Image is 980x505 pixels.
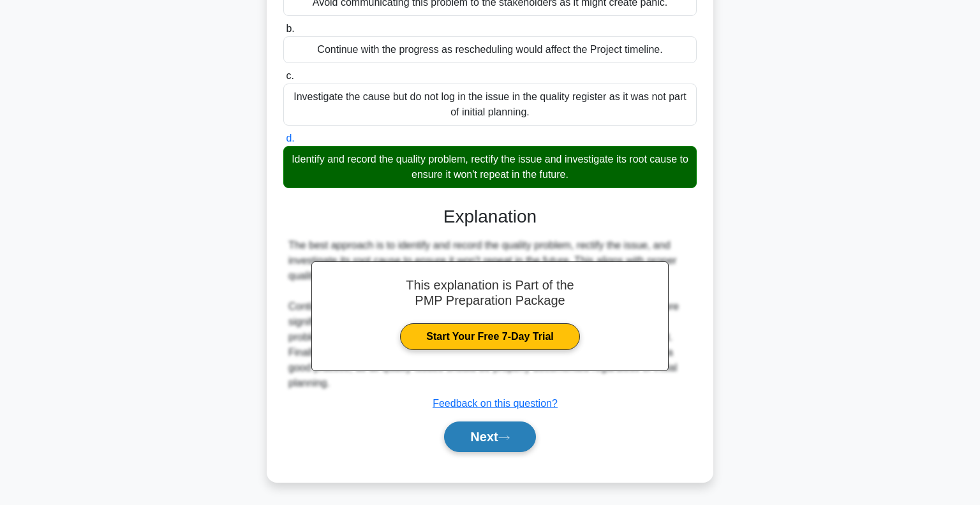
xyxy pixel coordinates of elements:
[286,133,294,143] span: d.
[283,146,697,188] div: Identify and record the quality problem, rectify the issue and investigate its root cause to ensu...
[400,323,579,350] a: Start Your Free 7-Day Trial
[444,421,535,452] button: Next
[286,23,294,34] span: b.
[288,238,692,391] div: The best approach is to identify and record the quality problem, rectify the issue, and investiga...
[291,206,689,228] h3: Explanation
[433,398,558,409] a: Feedback on this question?
[283,84,697,126] div: Investigate the cause but do not log in the issue in the quality register as it was not part of i...
[286,70,293,81] span: c.
[283,36,697,63] div: Continue with the progress as rescheduling would affect the Project timeline.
